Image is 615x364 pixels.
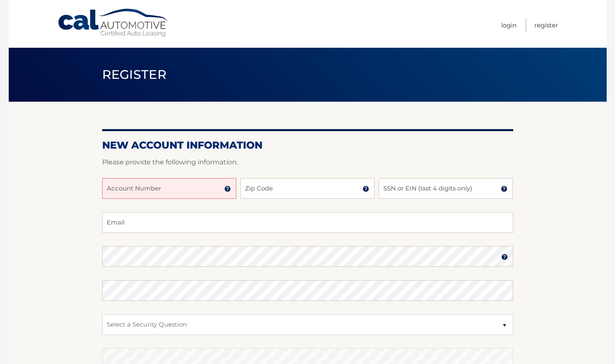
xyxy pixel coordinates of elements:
[240,178,375,199] input: Zip Code
[102,156,513,168] p: Please provide the following information.
[501,254,508,260] img: tooltip.svg
[102,212,513,233] input: Email
[534,18,558,32] a: Register
[363,186,369,192] img: tooltip.svg
[102,139,513,151] h2: New Account Information
[102,67,167,82] span: Register
[224,186,231,192] img: tooltip.svg
[501,186,507,192] img: tooltip.svg
[501,18,517,32] a: Login
[57,8,169,38] a: Cal Automotive
[102,178,236,199] input: Account Number
[379,178,513,199] input: SSN or EIN (last 4 digits only)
